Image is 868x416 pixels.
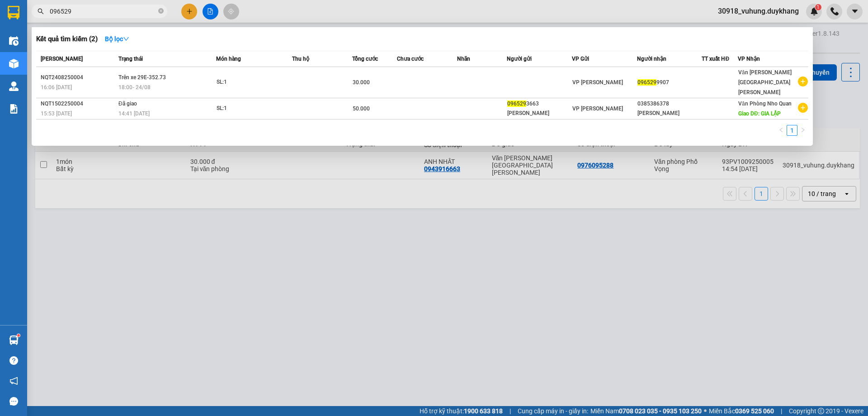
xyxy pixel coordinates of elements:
[572,56,589,62] span: VP Gửi
[507,109,571,118] div: [PERSON_NAME]
[352,56,378,62] span: Tổng cước
[637,79,656,86] span: 096529
[798,103,808,113] span: plus-circle
[457,56,470,62] span: Nhãn
[41,110,72,117] span: 15:53 [DATE]
[738,100,792,107] span: Văn Phòng Nho Quan
[98,32,137,46] button: Bộ lọcdown
[800,127,806,133] span: right
[118,100,137,107] span: Đã giao
[118,84,151,91] span: 18:00 - 24/08
[637,56,666,62] span: Người nhận
[702,56,729,62] span: TT xuất HĐ
[738,110,781,117] span: Giao DĐ: GIA LẬP
[637,78,702,87] div: 9907
[797,125,808,136] li: Next Page
[217,104,284,114] div: SL: 1
[787,125,797,136] li: 1
[776,125,787,136] button: left
[118,74,166,81] span: Trên xe 29E-352.73
[778,127,784,133] span: left
[637,109,702,118] div: [PERSON_NAME]
[41,99,116,109] div: NQT1502250004
[9,81,19,91] img: warehouse-icon
[738,56,760,62] span: VP Nhận
[41,84,72,91] span: 16:06 [DATE]
[637,99,702,109] div: 0385386378
[17,334,20,337] sup: 1
[507,100,526,107] span: 096529
[572,105,623,112] span: VP [PERSON_NAME]
[292,56,309,62] span: Thu hộ
[118,56,143,62] span: Trạng thái
[9,36,19,46] img: warehouse-icon
[9,356,18,365] span: question-circle
[798,77,808,86] span: plus-circle
[353,79,370,86] span: 30.000
[797,125,808,136] button: right
[353,105,370,112] span: 50.000
[9,104,19,114] img: solution-icon
[105,35,129,43] strong: Bộ lọc
[776,125,787,136] li: Previous Page
[36,34,98,44] h3: Kết quả tìm kiếm ( 2 )
[216,56,241,62] span: Món hàng
[158,8,164,14] span: close-circle
[507,56,532,62] span: Người gửi
[41,73,116,82] div: NQT2408250004
[123,36,129,42] span: down
[50,6,156,16] input: Tìm tên, số ĐT hoặc mã đơn
[8,6,19,19] img: logo-vxr
[738,69,792,96] span: Văn [PERSON_NAME][GEOGRAPHIC_DATA][PERSON_NAME]
[38,8,44,14] span: search
[9,377,18,385] span: notification
[572,79,623,86] span: VP [PERSON_NAME]
[118,110,150,117] span: 14:41 [DATE]
[9,335,19,345] img: warehouse-icon
[9,59,19,68] img: warehouse-icon
[9,397,18,406] span: message
[41,56,83,62] span: [PERSON_NAME]
[507,99,571,109] div: 3663
[217,77,284,87] div: SL: 1
[397,56,424,62] span: Chưa cước
[158,7,164,16] span: close-circle
[787,125,797,135] a: 1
